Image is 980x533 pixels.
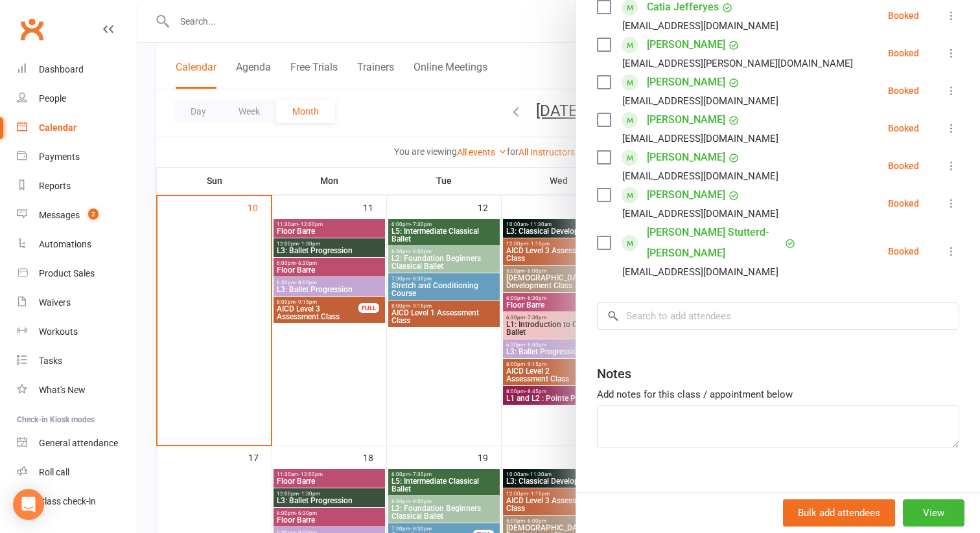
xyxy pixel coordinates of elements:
a: Class kiosk mode [17,487,137,516]
div: People [39,93,66,104]
div: Messages [39,210,80,220]
button: Bulk add attendees [783,499,895,527]
a: [PERSON_NAME] Stutterd-[PERSON_NAME] [647,222,782,264]
a: Calendar [17,113,137,142]
div: Dashboard [39,64,84,74]
div: Waivers [39,297,71,308]
div: [EMAIL_ADDRESS][DOMAIN_NAME] [622,93,778,109]
div: Open Intercom Messenger [13,489,44,520]
a: [PERSON_NAME] [647,34,725,55]
div: Automations [39,239,91,249]
button: View [903,499,964,527]
a: What's New [17,376,137,405]
div: General attendance [39,438,118,448]
a: Dashboard [17,55,137,84]
div: Workouts [39,326,78,337]
div: Tasks [39,356,62,366]
a: Workouts [17,317,137,346]
div: [EMAIL_ADDRESS][DOMAIN_NAME] [622,17,778,34]
div: Add notes for this class / appointment below [597,387,959,402]
div: Class check-in [39,496,96,506]
div: [EMAIL_ADDRESS][DOMAIN_NAME] [622,264,778,280]
div: Calendar [39,122,76,133]
div: Payments [39,152,80,162]
input: Search to add attendees [597,302,959,330]
a: [PERSON_NAME] [647,147,725,168]
div: Booked [888,161,919,170]
a: People [17,84,137,113]
a: [PERSON_NAME] [647,109,725,130]
a: [PERSON_NAME] [647,72,725,93]
a: Tasks [17,346,137,376]
div: Product Sales [39,268,95,278]
div: Booked [888,86,919,95]
a: Clubworx [16,13,48,45]
div: Booked [888,247,919,256]
a: Product Sales [17,259,137,288]
a: Reports [17,172,137,201]
a: Payments [17,142,137,172]
div: Booked [888,124,919,133]
div: Booked [888,199,919,208]
a: Automations [17,230,137,259]
div: Reports [39,181,71,191]
a: Messages 2 [17,201,137,230]
div: [EMAIL_ADDRESS][PERSON_NAME][DOMAIN_NAME] [622,55,853,72]
a: Waivers [17,288,137,317]
a: Roll call [17,458,137,487]
div: Notes [597,365,631,383]
div: Booked [888,49,919,58]
span: 2 [88,209,99,220]
div: [EMAIL_ADDRESS][DOMAIN_NAME] [622,130,778,147]
a: [PERSON_NAME] [647,185,725,205]
div: [EMAIL_ADDRESS][DOMAIN_NAME] [622,205,778,222]
div: [EMAIL_ADDRESS][DOMAIN_NAME] [622,168,778,185]
a: General attendance kiosk mode [17,429,137,458]
div: Booked [888,11,919,20]
div: Roll call [39,467,69,477]
div: What's New [39,385,86,395]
